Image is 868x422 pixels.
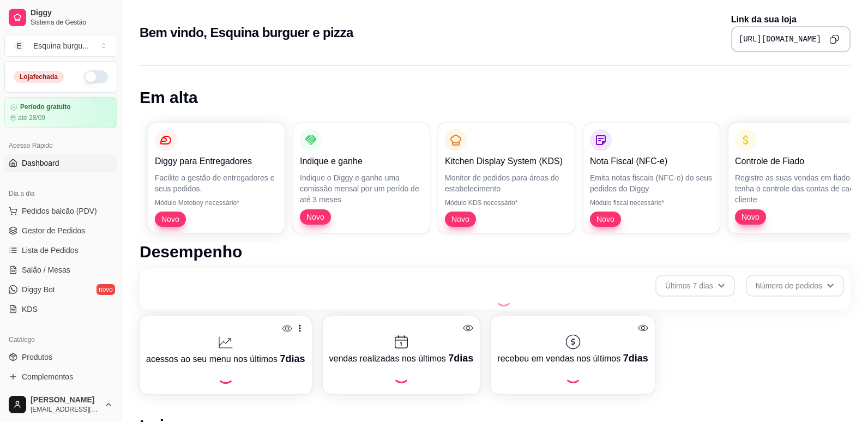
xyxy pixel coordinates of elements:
[33,40,89,51] div: Esquina burgu ...
[14,40,25,51] span: E
[146,351,305,366] p: acessos ao seu menu nos últimos
[4,331,117,348] div: Catálogo
[293,123,430,233] button: Indique e ganheIndique o Diggy e ganhe uma comissão mensal por um perído de até 3 mesesNovo
[495,289,513,306] div: Loading
[497,351,648,366] p: recebeu em vendas nos últimos
[155,155,278,168] p: Diggy para Entregadores
[140,24,353,41] h2: Bem vindo, Esquina burguer e pizza
[22,245,79,256] span: Lista de Pedidos
[4,4,117,31] a: DiggySistema de Gestão
[31,8,113,18] span: Diggy
[728,123,865,233] button: Controle de FiadoRegistre as suas vendas em fiado e tenha o controle das contas de cada clienteNovo
[31,405,100,414] span: [EMAIL_ADDRESS][DOMAIN_NAME]
[4,137,117,154] div: Acesso Rápido
[329,351,474,366] p: vendas realizadas nos últimos
[4,348,117,366] a: Produtos
[20,103,71,111] article: Período gratuito
[735,172,858,205] p: Registre as suas vendas em fiado e tenha o controle das contas de cada cliente
[825,31,843,48] button: Copy to clipboard
[155,198,278,207] p: Módulo Motoboy necessário*
[31,18,113,27] span: Sistema de Gestão
[140,242,851,262] h1: Desempenho
[590,198,713,207] p: Módulo fiscal necessário*
[300,172,423,205] p: Indique o Diggy e ganhe uma comissão mensal por um perído de até 3 meses
[31,395,100,405] span: [PERSON_NAME]
[22,225,85,236] span: Gestor de Pedidos
[217,366,234,384] div: Loading
[4,202,117,220] button: Pedidos balcão (PDV)
[445,198,568,207] p: Módulo KDS necessário*
[445,155,568,168] p: Kitchen Display System (KDS)
[4,300,117,318] a: KDS
[564,366,582,383] div: Loading
[731,13,851,26] p: Link da sua loja
[438,123,575,233] button: Kitchen Display System (KDS)Monitor de pedidos para áreas do estabelecimentoMódulo KDS necessário...
[583,123,720,233] button: Nota Fiscal (NFC-e)Emita notas fiscais (NFC-e) do seus pedidos do DiggyMódulo fiscal necessário*Novo
[22,264,70,275] span: Salão / Mesas
[4,185,117,202] div: Dia a dia
[4,368,117,385] a: Complementos
[148,123,285,233] button: Diggy para EntregadoresFacilite a gestão de entregadores e seus pedidos.Módulo Motoboy necessário...
[140,88,851,107] h1: Em alta
[4,222,117,239] a: Gestor de Pedidos
[280,353,305,364] span: 7 dias
[4,35,117,57] button: Select a team
[590,172,713,194] p: Emita notas fiscais (NFC-e) do seus pedidos do Diggy
[4,154,117,172] a: Dashboard
[447,214,474,225] span: Novo
[746,275,844,297] button: Número de pedidos
[22,304,38,315] span: KDS
[300,155,423,168] p: Indique e ganhe
[84,70,108,83] button: Alterar Status
[14,71,64,83] div: Loja fechada
[623,353,648,364] span: 7 dias
[18,113,45,122] article: até 28/09
[448,353,473,364] span: 7 dias
[4,391,117,418] button: [PERSON_NAME][EMAIL_ADDRESS][DOMAIN_NAME]
[4,97,117,128] a: Período gratuitoaté 28/09
[22,206,97,216] span: Pedidos balcão (PDV)
[4,261,117,279] a: Salão / Mesas
[735,155,858,168] p: Controle de Fiado
[22,284,55,295] span: Diggy Bot
[302,212,329,222] span: Novo
[22,158,59,168] span: Dashboard
[737,212,764,222] span: Novo
[155,172,278,194] p: Facilite a gestão de entregadores e seus pedidos.
[4,281,117,298] a: Diggy Botnovo
[22,371,73,382] span: Complementos
[393,366,410,383] div: Loading
[4,242,117,259] a: Lista de Pedidos
[739,34,821,45] pre: [URL][DOMAIN_NAME]
[445,172,568,194] p: Monitor de pedidos para áreas do estabelecimento
[22,352,52,363] span: Produtos
[590,155,713,168] p: Nota Fiscal (NFC-e)
[655,275,735,297] button: Últimos 7 dias
[157,214,184,225] span: Novo
[592,214,619,225] span: Novo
